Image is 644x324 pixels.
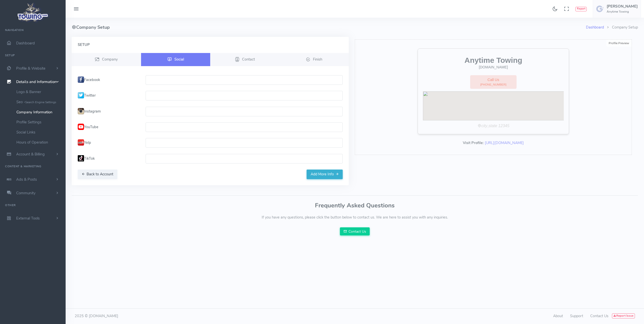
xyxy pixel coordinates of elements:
[25,100,56,104] small: Search Engine Settings
[78,108,84,114] img: insta.png
[489,124,497,128] i: state
[16,216,40,221] span: External Tools
[596,5,604,13] img: user-image
[498,124,509,128] i: 12345
[423,123,564,129] div: ,
[72,202,638,209] h3: Frequently Asked Questions
[607,10,638,13] h6: Anytime Towing
[75,75,143,85] label: Facebook
[72,18,586,37] h4: Company Setup
[607,4,638,8] h5: [PERSON_NAME]
[78,139,84,146] img: Yelp.png
[102,57,118,62] span: Company
[340,227,370,235] a: Contact Us
[78,92,84,98] img: twit.png
[72,215,638,220] p: If you have any questions, please click the button below to contact us. We are here to assist you...
[75,122,143,132] label: YouTube
[75,91,143,100] label: Twitter
[586,25,604,30] a: Dashboard
[481,124,488,128] i: city
[16,66,45,71] span: Profile & Website
[485,140,524,145] a: [URL][DOMAIN_NAME]
[16,152,45,157] span: Account & Billing
[612,313,635,318] button: Report Issue
[75,107,143,116] label: Instagram
[590,313,608,318] a: Contact Us
[470,75,517,89] a: Call Us[PHONE_NUMBER]
[480,83,506,87] span: [PHONE_NUMBER]
[553,313,563,318] a: About
[242,57,255,62] span: Contact
[75,138,143,148] label: Yelp
[13,117,66,127] a: Profile Settings
[16,79,57,85] span: Details and Information
[78,155,84,161] img: tiktok.png
[78,43,343,47] h4: Setup
[75,154,143,164] label: TikTok
[570,313,583,318] a: Support
[72,313,355,319] div: 2025 © [DOMAIN_NAME]
[16,177,37,182] span: Ads & Posts
[16,41,35,46] span: Dashboard
[423,56,564,65] h2: Anytime Towing
[13,107,66,117] a: Company Information
[423,65,564,70] div: [DOMAIN_NAME]
[463,140,484,145] b: Visit Profile:
[313,57,322,62] span: Finish
[575,7,587,11] button: Report
[604,25,638,30] li: Company Setup
[16,2,50,23] img: logo
[174,57,184,62] span: Social
[78,124,84,130] img: YouTubeIcon.png
[78,170,117,179] button: Back to Account
[13,87,66,97] a: Logo & Banner
[13,97,66,107] a: Seo -Search Engine Settings
[13,137,66,147] a: Hours of Operation
[13,127,66,137] a: Social Links
[16,191,36,196] span: Community
[307,170,343,179] button: Add More Info
[78,76,84,83] img: fb.png
[606,40,632,47] div: Profile Preview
